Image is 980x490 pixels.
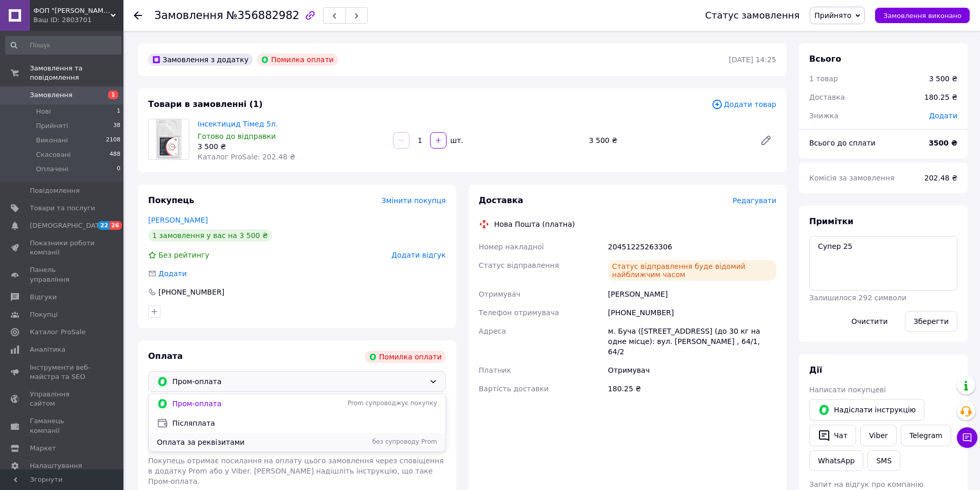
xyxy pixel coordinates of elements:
[157,437,324,447] span: Оплата за реквізитами
[172,398,324,409] span: Пром-оплата
[36,136,68,145] span: Виконані
[479,327,506,335] span: Адреса
[492,219,578,229] div: Нова Пошта (платна)
[328,438,437,446] span: без супроводу Prom
[30,363,95,382] span: Інструменти веб-майстра та SEO
[606,285,778,303] div: [PERSON_NAME]
[606,361,778,379] div: Отримувач
[158,251,209,259] span: Без рейтингу
[479,195,524,205] span: Доставка
[867,450,900,471] button: SMS
[929,112,957,120] span: Додати
[257,53,338,66] div: Помилка оплати
[585,133,752,148] div: 3 500 ₴
[957,427,977,448] button: Чат з покупцем
[809,236,957,291] textarea: Супер 25
[711,99,776,110] span: Додати товар
[391,251,446,259] span: Додати відгук
[30,204,95,213] span: Товари та послуги
[705,10,800,21] div: Статус замовлення
[30,64,123,82] span: Замовлення та повідомлення
[809,139,876,147] span: Всього до сплати
[98,221,110,230] span: 22
[30,265,95,284] span: Панель управління
[608,260,776,281] div: Статус відправлення буде відомий найближчим часом
[198,153,295,161] span: Каталог ProSale: 202.48 ₴
[809,365,822,375] span: Дії
[30,444,56,453] span: Маркет
[809,54,841,64] span: Всього
[36,121,68,131] span: Прийняті
[901,425,951,446] a: Telegram
[929,139,957,147] b: 3500 ₴
[809,174,895,182] span: Комісія за замовлення
[148,216,208,224] a: [PERSON_NAME]
[479,261,559,269] span: Статус відправлення
[809,399,924,421] button: Надіслати інструкцію
[479,243,544,251] span: Номер накладної
[30,345,65,354] span: Аналітика
[809,93,845,101] span: Доставка
[814,11,851,20] span: Прийнято
[809,112,839,120] span: Знижка
[148,195,194,205] span: Покупець
[30,390,95,408] span: Управління сайтом
[606,303,778,322] div: [PHONE_NUMBER]
[606,238,778,256] div: 20451225263306
[30,416,95,435] span: Гаманець компанії
[158,269,187,278] span: Додати
[30,328,85,337] span: Каталог ProSale
[117,107,120,116] span: 1
[30,186,80,195] span: Повідомлення
[875,8,970,23] button: Замовлення виконано
[134,10,142,21] div: Повернутися назад
[106,136,120,145] span: 2108
[809,386,886,394] span: Написати покупцеві
[198,141,385,152] div: 3 500 ₴
[809,75,838,83] span: 1 товар
[929,74,957,84] div: 3 500 ₴
[809,480,923,488] span: Запит на відгук про компанію
[918,86,964,108] div: 180.25 ₴
[30,310,58,319] span: Покупці
[606,379,778,398] div: 180.25 ₴
[148,99,263,109] span: Товари в замовленні (1)
[30,239,95,257] span: Показники роботи компанії
[733,196,776,205] span: Редагувати
[5,36,121,55] input: Пошук
[198,120,278,128] a: Інсектицид Тімед 5л.
[843,311,897,332] button: Очистити
[365,351,446,363] div: Помилка оплати
[479,308,559,317] span: Телефон отримувача
[756,130,776,151] a: Редагувати
[156,119,182,159] img: Інсектицид Тімед 5л.
[148,53,253,66] div: Замовлення з додатку
[924,174,957,182] span: 202.48 ₴
[30,461,82,470] span: Налаштування
[36,107,51,116] span: Нові
[30,293,57,302] span: Відгуки
[479,290,521,298] span: Отримувач
[606,322,778,361] div: м. Буча ([STREET_ADDRESS] (до 30 кг на одне місце): вул. [PERSON_NAME] , 64/1, 64/2
[157,287,225,297] div: [PHONE_NUMBER]
[172,418,437,428] span: Післяплата
[809,450,863,471] a: WhatsApp
[226,9,299,22] span: №356882982
[148,457,444,485] span: Покупець отримає посилання на оплату цього замовлення через сповіщення в додатку Prom або у Viber...
[729,56,776,64] time: [DATE] 14:25
[148,351,183,361] span: Оплата
[883,12,961,20] span: Замовлення виконано
[110,221,121,230] span: 26
[172,376,425,387] span: Пром-оплата
[148,229,272,242] div: 1 замовлення у вас на 3 500 ₴
[809,425,856,446] button: Чат
[154,9,223,22] span: Замовлення
[198,132,276,140] span: Готово до відправки
[382,196,446,205] span: Змінити покупця
[110,150,120,159] span: 488
[36,165,68,174] span: Оплачені
[33,15,123,25] div: Ваш ID: 2803701
[860,425,896,446] a: Viber
[479,385,549,393] span: Вартість доставки
[328,399,437,408] span: Prom супроводжує покупку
